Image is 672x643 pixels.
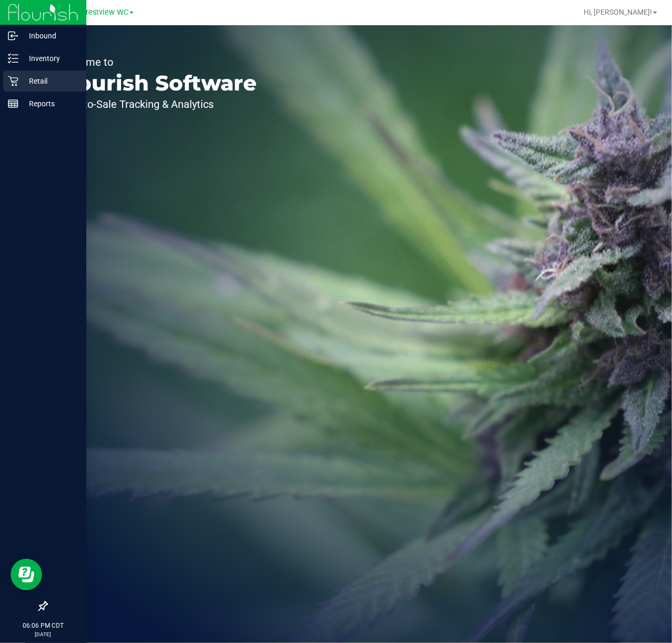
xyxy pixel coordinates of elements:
span: Crestview WC [81,8,128,17]
span: Hi, [PERSON_NAME]! [584,8,652,16]
p: [DATE] [5,630,82,638]
p: Flourish Software [57,73,257,94]
iframe: Resource center [11,559,42,590]
inline-svg: Inventory [8,53,18,64]
p: Inventory [18,52,82,65]
inline-svg: Reports [8,98,18,109]
p: Reports [18,97,82,110]
p: Inbound [18,29,82,42]
p: Seed-to-Sale Tracking & Analytics [57,99,257,109]
inline-svg: Retail [8,76,18,86]
p: Retail [18,75,82,87]
inline-svg: Inbound [8,31,18,41]
p: Welcome to [57,57,257,67]
p: 06:06 PM CDT [5,621,82,630]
